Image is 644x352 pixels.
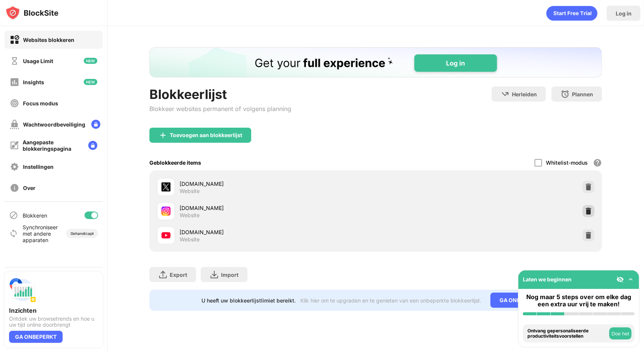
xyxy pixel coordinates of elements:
[9,331,63,343] div: GA ONBEPERKT
[23,100,58,107] div: Focus modus
[23,58,53,64] div: Usage Limit
[170,132,242,138] div: Toevoegen aan blokkeerlijst
[161,182,171,191] img: favicons
[10,183,19,193] img: about-off.svg
[523,293,635,308] div: Nog maar 5 steps over om elke dag een extra uur vrij te maken!
[88,141,97,150] img: lock-menu.svg
[84,79,97,85] img: new-icon.svg
[161,231,171,240] img: favicons
[627,276,635,283] img: omni-setup-toggle.svg
[609,327,632,340] button: Doe het
[9,276,36,304] img: push-insights.svg
[512,91,537,97] div: Herleiden
[546,6,598,21] div: animation
[170,272,187,278] div: Export
[23,185,35,191] div: Over
[23,224,61,243] div: Synchroniseer met andere apparaten
[23,37,74,43] div: Websites blokkeren
[572,91,593,97] div: Plannen
[10,120,19,129] img: password-protection-off.svg
[9,316,98,328] div: Ontdek uw browsetrends en hoe u uw tijd online doorbrengt
[23,79,44,85] div: Insights
[161,207,171,216] img: favicons
[546,159,588,166] div: Whitelist-modus
[10,77,19,87] img: insights-off.svg
[10,162,19,171] img: settings-off.svg
[149,86,291,102] div: Blokkeerlijst
[149,47,602,77] iframe: Banner
[23,121,85,128] div: Wachtwoordbeveiliging
[180,236,200,243] div: Website
[71,231,94,236] div: Gehandicapt
[300,297,481,304] div: Klik hier om te upgraden en te genieten van een onbeperkte blokkeerlijst.
[23,164,54,170] div: Instellingen
[10,141,19,150] img: customize-block-page-off.svg
[490,293,550,308] div: GA ONBEPERKT
[201,297,296,304] div: U heeft uw blokkeerlijstlimiet bereikt.
[91,120,100,129] img: lock-menu.svg
[9,211,18,220] img: blocking-icon.svg
[616,276,624,283] img: eye-not-visible.svg
[5,5,58,20] img: logo-blocksite.svg
[180,228,376,236] div: [DOMAIN_NAME]
[23,139,82,152] div: Aangepaste blokkeringspagina
[180,180,376,188] div: [DOMAIN_NAME]
[149,105,291,113] div: Blokkeer websites permanent of volgens planning
[180,212,200,219] div: Website
[10,56,19,66] img: time-usage-off.svg
[9,307,98,314] div: Inzichten
[523,276,572,283] div: Laten we beginnen
[10,35,19,45] img: block-on.svg
[149,159,201,166] div: Geblokkeerde items
[84,58,97,64] img: new-icon.svg
[10,99,19,108] img: focus-off.svg
[221,272,238,278] div: Import
[527,328,607,339] div: Ontvang gepersonaliseerde productiviteitsvoorstellen
[23,212,47,219] div: Blokkeren
[180,204,376,212] div: [DOMAIN_NAME]
[616,10,632,17] div: Log in
[180,188,200,195] div: Website
[9,229,18,238] img: sync-icon.svg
